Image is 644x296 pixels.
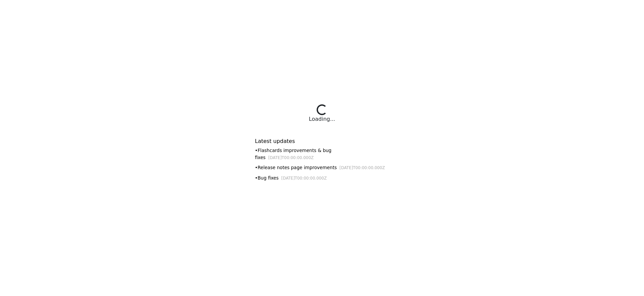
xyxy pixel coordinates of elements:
[309,115,335,123] div: Loading...
[281,176,327,181] small: [DATE]T00:00:00.000Z
[268,155,314,160] small: [DATE]T00:00:00.000Z
[339,165,385,170] small: [DATE]T00:00:00.000Z
[255,138,389,144] h6: Latest updates
[255,147,389,161] div: • Flashcards improvements & bug fixes
[255,164,389,171] div: • Release notes page improvements
[255,175,389,182] div: • Bug fixes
